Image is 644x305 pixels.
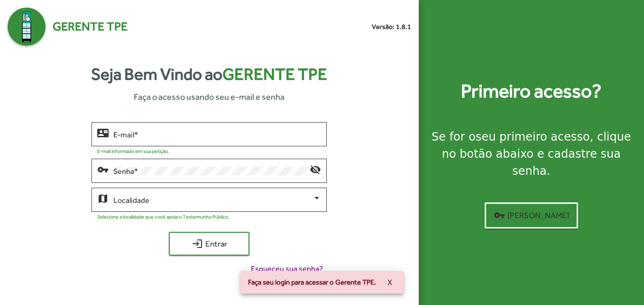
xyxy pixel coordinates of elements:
[192,238,203,249] mat-icon: login
[177,235,241,252] span: Entrar
[387,274,392,291] span: X
[461,77,601,105] strong: Primeiro acesso?
[372,22,411,32] small: Versão: 1.8.1
[97,148,169,154] mat-hint: E-mail informado em sua petição.
[97,163,109,175] mat-icon: vpn_key
[169,232,249,256] button: Entrar
[310,163,321,175] mat-icon: visibility_off
[53,18,128,36] span: Gerente TPE
[91,62,327,87] strong: Seja Bem Vindo ao
[97,192,109,204] mat-icon: map
[134,90,285,103] span: Faça o acesso usando seu e-mail e senha
[476,130,590,143] strong: seu primeiro acesso
[380,274,400,291] button: X
[97,127,109,138] mat-icon: contact_mail
[494,210,505,221] mat-icon: vpn_key
[248,277,376,287] span: Faça seu login para acessar o Gerente TPE.
[494,207,569,224] span: [PERSON_NAME]
[222,65,327,84] span: Gerente TPE
[8,8,46,46] img: Logo Gerente
[97,214,230,219] mat-hint: Selecione a localidade que você apoia o Testemunho Público.
[430,128,633,180] div: Se for o , clique no botão abaixo e cadastre sua senha.
[485,202,578,229] button: [PERSON_NAME]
